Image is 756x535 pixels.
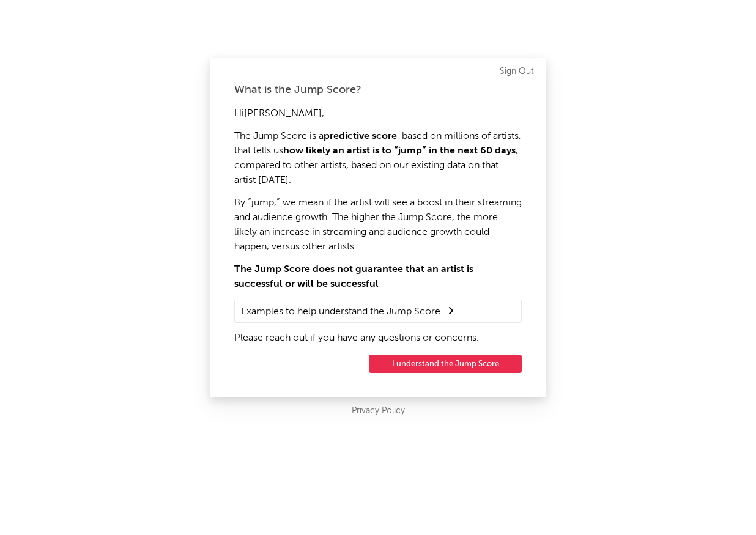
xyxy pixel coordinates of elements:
[234,129,522,188] p: The Jump Score is a , based on millions of artists, that tells us , compared to other artists, ba...
[352,404,405,419] a: Privacy Policy
[234,265,473,289] strong: The Jump Score does not guarantee that an artist is successful or will be successful
[234,106,522,121] p: Hi [PERSON_NAME] ,
[324,131,397,141] strong: predictive score
[234,196,522,254] p: By “jump,” we mean if the artist will see a boost in their streaming and audience growth. The hig...
[234,331,522,345] p: Please reach out if you have any questions or concerns.
[241,303,515,319] summary: Examples to help understand the Jump Score
[283,146,516,156] strong: how likely an artist is to “jump” in the next 60 days
[234,83,522,97] div: What is the Jump Score?
[500,64,534,79] a: Sign Out
[369,355,522,373] button: I understand the Jump Score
